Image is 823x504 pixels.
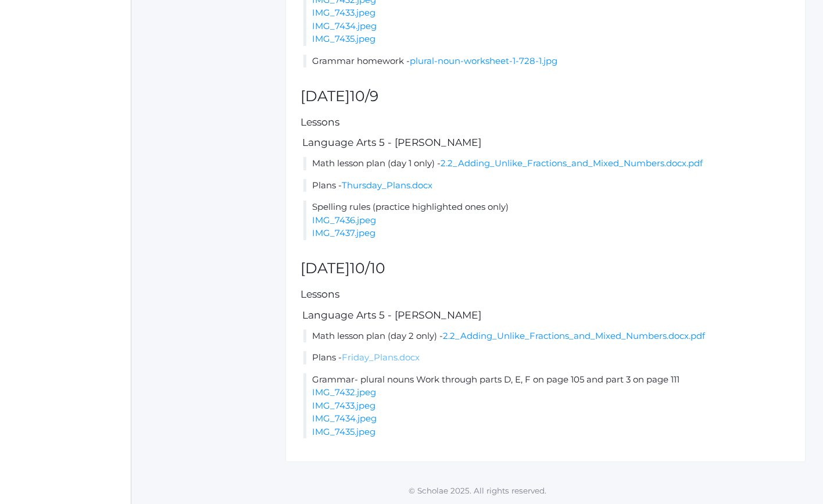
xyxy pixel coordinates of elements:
[312,215,376,226] a: IMG_7436.jpeg
[300,88,790,105] h2: [DATE]
[312,33,375,44] a: IMG_7435.jpeg
[303,157,790,170] li: Math lesson plan (day 1 only) -
[131,485,823,496] p: © Scholae 2025. All rights reserved.
[312,400,375,411] a: IMG_7433.jpeg
[300,137,790,148] h5: Language Arts 5 - [PERSON_NAME]
[342,352,420,363] a: Friday_Plans.docx
[303,201,790,240] li: Spelling rules (practice highlighted ones only)
[312,20,377,31] a: IMG_7434.jpeg
[300,289,790,300] h5: Lessons
[350,259,385,277] span: 10/10
[312,387,376,398] a: IMG_7432.jpeg
[303,351,790,364] li: Plans -
[342,180,432,191] a: Thursday_Plans.docx
[441,158,703,169] a: 2.2_Adding_Unlike_Fractions_and_Mixed_Numbers.docx.pdf
[443,330,705,341] a: 2.2_Adding_Unlike_Fractions_and_Mixed_Numbers.docx.pdf
[303,330,790,343] li: Math lesson plan (day 2 only) -
[350,87,378,105] span: 10/9
[300,117,790,128] h5: Lessons
[312,413,377,424] a: IMG_7434.jpeg
[312,7,375,18] a: IMG_7433.jpeg
[410,55,557,66] a: plural-noun-worksheet-1-728-1.jpg
[312,426,375,437] a: IMG_7435.jpeg
[300,260,790,277] h2: [DATE]
[303,179,790,192] li: Plans -
[303,373,790,439] li: Grammar- plural nouns Work through parts D, E, F on page 105 and part 3 on page 111
[303,55,790,68] li: Grammar homework -
[312,227,375,238] a: IMG_7437.jpeg
[300,310,790,321] h5: Language Arts 5 - [PERSON_NAME]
